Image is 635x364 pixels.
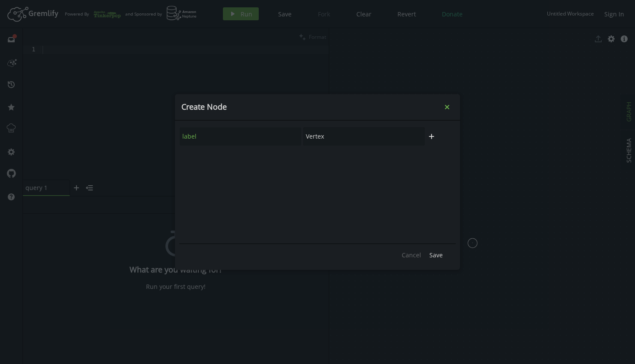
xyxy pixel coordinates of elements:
[397,248,425,261] button: Cancel
[402,251,421,259] span: Cancel
[425,248,447,261] button: Save
[180,127,301,146] input: Property Name
[429,251,443,259] span: Save
[441,101,454,114] button: Close
[181,102,441,112] h4: Create Node
[303,127,425,146] input: Property Value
